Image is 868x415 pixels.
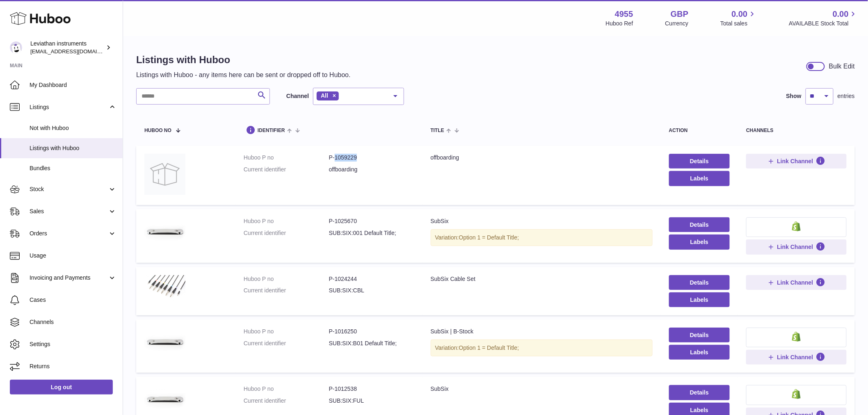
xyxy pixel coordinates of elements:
[30,340,116,348] span: Settings
[10,41,22,54] img: internalAdmin-4955@internal.huboo.com
[431,275,653,283] div: SubSix Cable Set
[777,353,813,361] span: Link Channel
[792,221,801,231] img: shopify-small.png
[431,217,653,225] div: SubSix
[244,229,329,237] dt: Current identifier
[669,217,730,232] a: Details
[136,53,351,66] h1: Listings with Huboo
[792,332,801,342] img: shopify-small.png
[746,275,847,290] button: Link Channel
[459,344,519,351] span: Option 1 = Default Title;
[329,340,414,347] dd: SUB:SIX:B01 Default Title;
[746,239,847,254] button: Link Channel
[321,92,328,99] span: All
[669,128,730,133] div: action
[329,217,414,225] dd: P-1025670
[746,154,847,169] button: Link Channel
[329,154,414,162] dd: P-1059229
[459,234,519,241] span: Option 1 = Default Title;
[669,328,730,342] a: Details
[431,385,653,393] div: SubSix
[833,9,849,20] span: 0.00
[431,128,444,133] span: title
[30,103,108,111] span: Listings
[30,185,108,193] span: Stock
[329,385,414,393] dd: P-1012538
[30,81,116,89] span: My Dashboard
[30,144,116,152] span: Listings with Huboo
[746,128,847,133] div: channels
[30,124,116,132] span: Not with Huboo
[777,157,813,165] span: Link Channel
[30,40,104,55] div: Leviathan instruments
[329,328,414,335] dd: P-1016250
[789,9,858,27] a: 0.00 AVAILABLE Stock Total
[30,48,121,55] span: [EMAIL_ADDRESS][DOMAIN_NAME]
[789,20,858,27] span: AVAILABLE Stock Total
[777,243,813,251] span: Link Channel
[792,389,801,399] img: shopify-small.png
[720,20,757,27] span: Total sales
[669,345,730,360] button: Labels
[669,275,730,290] a: Details
[244,154,329,162] dt: Huboo P no
[431,328,653,335] div: SubSix | B-Stock
[144,128,171,133] span: Huboo no
[720,9,757,27] a: 0.00 Total sales
[671,9,688,20] strong: GBP
[30,252,116,260] span: Usage
[144,217,185,248] img: SubSix
[615,9,633,20] strong: 4955
[144,154,185,195] img: offboarding
[258,128,285,133] span: identifier
[732,9,748,20] span: 0.00
[777,279,813,286] span: Link Channel
[244,275,329,283] dt: Huboo P no
[669,235,730,249] button: Labels
[838,92,855,100] span: entries
[244,397,329,405] dt: Current identifier
[244,287,329,294] dt: Current identifier
[431,340,653,356] div: Variation:
[329,397,414,405] dd: SUB:SIX:FUL
[30,274,108,282] span: Invoicing and Payments
[669,171,730,186] button: Labels
[606,20,633,27] div: Huboo Ref
[244,217,329,225] dt: Huboo P no
[144,328,185,358] img: SubSix | B-Stock
[30,318,116,326] span: Channels
[30,230,108,237] span: Orders
[431,154,653,162] div: offboarding
[286,92,309,100] label: Channel
[665,20,689,27] div: Currency
[829,62,855,71] div: Bulk Edit
[244,340,329,347] dt: Current identifier
[329,166,414,173] dd: offboarding
[136,71,351,80] p: Listings with Huboo - any items here can be sent or dropped off to Huboo.
[30,363,116,370] span: Returns
[329,229,414,237] dd: SUB:SIX:001 Default Title;
[30,164,116,172] span: Bundles
[329,275,414,283] dd: P-1024244
[669,292,730,307] button: Labels
[329,287,414,294] dd: SUB:SIX:CBL
[669,385,730,400] a: Details
[244,328,329,335] dt: Huboo P no
[10,380,113,394] a: Log out
[746,350,847,365] button: Link Channel
[431,229,653,246] div: Variation:
[30,207,108,215] span: Sales
[244,385,329,393] dt: Huboo P no
[669,154,730,169] a: Details
[30,296,116,304] span: Cases
[786,92,802,100] label: Show
[144,275,185,303] img: SubSix Cable Set
[244,166,329,173] dt: Current identifier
